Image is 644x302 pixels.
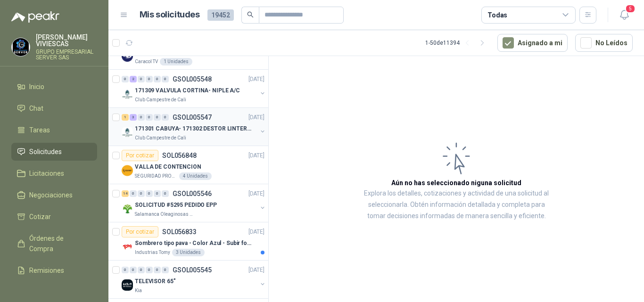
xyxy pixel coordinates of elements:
div: 0 [138,114,145,121]
img: Company Logo [122,241,133,253]
p: 171309 VALVULA CORTINA- NIPLE A/C [135,86,240,95]
img: Logo peakr [11,11,59,23]
div: 0 [162,267,169,273]
div: 0 [130,190,137,197]
span: Órdenes de Compra [29,233,88,254]
div: 3 Unidades [172,249,205,256]
p: Kia [135,287,142,294]
span: Licitaciones [29,168,64,179]
div: 0 [130,267,137,273]
span: Negociaciones [29,190,73,200]
img: Company Logo [12,38,30,56]
p: [DATE] [248,266,264,275]
div: 0 [162,190,169,197]
div: 3 [130,114,137,121]
span: Inicio [29,82,44,92]
img: Company Logo [122,165,133,176]
p: Explora los detalles, cotizaciones y actividad de una solicitud al seleccionarla. Obtén informaci... [363,188,550,222]
a: Por cotizarSOL056848[DATE] Company LogoVALLA DE CONTENCIONSEGURIDAD PROVISER LTDA4 Unidades [108,146,268,184]
p: Industrias Tomy [135,249,170,256]
span: 5 [625,4,636,13]
div: 0 [122,76,129,82]
a: Licitaciones [11,164,97,182]
div: Todas [487,10,507,20]
p: Salamanca Oleaginosas SAS [135,211,194,218]
p: [DATE] [248,113,264,122]
div: 0 [162,114,169,121]
a: 1 3 0 0 0 0 GSOL005547[DATE] Company Logo171301 CABUYA- 171302 DESTOR LINTER- 171305 PINZAClub Ca... [122,112,266,142]
p: [DATE] [248,75,264,84]
p: 171301 CABUYA- 171302 DESTOR LINTER- 171305 PINZA [135,124,252,133]
p: [DATE] [248,228,264,237]
a: Negociaciones [11,186,97,204]
div: 0 [122,267,129,273]
span: Cotizar [29,212,51,222]
span: Remisiones [29,265,64,276]
p: Club Campestre de Cali [135,134,186,142]
span: search [247,11,254,18]
a: 0 0 0 0 0 0 GSOL005545[DATE] Company LogoTELEVISOR 65"Kia [122,264,266,294]
div: 1 - 50 de 11394 [425,35,490,50]
p: [DATE] [248,189,264,198]
img: Company Logo [122,203,133,214]
div: 4 Unidades [179,172,212,180]
div: 0 [154,190,161,197]
div: 0 [154,76,161,82]
p: GRUPO EMPRESARIAL SERVER SAS [36,49,97,60]
button: 5 [616,7,633,24]
div: 0 [138,76,145,82]
div: 2 [130,76,137,82]
div: 0 [146,114,153,121]
div: Por cotizar [122,150,158,161]
div: 1 Unidades [160,58,192,65]
div: 0 [146,267,153,273]
div: Por cotizar [122,226,158,237]
p: Club Campestre de Cali [135,96,186,104]
p: VALLA DE CONTENCION [135,163,201,171]
p: SOL056848 [162,152,197,159]
p: GSOL005547 [173,114,212,121]
span: Chat [29,103,43,114]
a: 0 2 0 0 0 0 GSOL005548[DATE] Company Logo171309 VALVULA CORTINA- NIPLE A/CClub Campestre de Cali [122,73,266,104]
a: Chat [11,99,97,117]
h1: Mis solicitudes [140,8,200,22]
div: 0 [154,114,161,121]
div: 0 [154,267,161,273]
button: Asignado a mi [497,34,568,52]
p: [PERSON_NAME] VIVIESCAS [36,34,97,47]
span: Tareas [29,125,50,135]
a: Tareas [11,121,97,139]
div: 0 [162,76,169,82]
div: 1 [122,114,129,121]
p: GSOL005548 [173,76,212,82]
img: Company Logo [122,279,133,291]
div: 0 [146,190,153,197]
p: Caracol TV [135,58,158,65]
p: GSOL005546 [173,190,212,197]
p: SOLICITUD #5295 PEDIDO EPP [135,201,217,210]
span: Solicitudes [29,147,62,157]
p: SOL056833 [162,229,197,235]
p: [DATE] [248,151,264,160]
div: 0 [138,190,145,197]
img: Company Logo [122,127,133,138]
a: Solicitudes [11,143,97,161]
p: GSOL005545 [173,267,212,273]
div: 14 [122,190,129,197]
img: Company Logo [122,50,133,62]
div: 0 [138,267,145,273]
h3: Aún no has seleccionado niguna solicitud [391,178,521,188]
p: TELEVISOR 65" [135,277,175,286]
img: Company Logo [122,89,133,100]
span: 19452 [207,9,234,21]
a: Por cotizarSOL056833[DATE] Company LogoSombrero tipo pava - Color Azul - Subir fotoIndustrias Tom... [108,222,268,261]
p: SEGURIDAD PROVISER LTDA [135,172,177,180]
a: Cotizar [11,208,97,226]
div: 0 [146,76,153,82]
p: Sombrero tipo pava - Color Azul - Subir foto [135,239,252,248]
button: No Leídos [575,34,633,52]
a: 14 0 0 0 0 0 GSOL005546[DATE] Company LogoSOLICITUD #5295 PEDIDO EPPSalamanca Oleaginosas SAS [122,188,266,218]
a: Remisiones [11,261,97,279]
a: Órdenes de Compra [11,229,97,258]
a: Inicio [11,78,97,96]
